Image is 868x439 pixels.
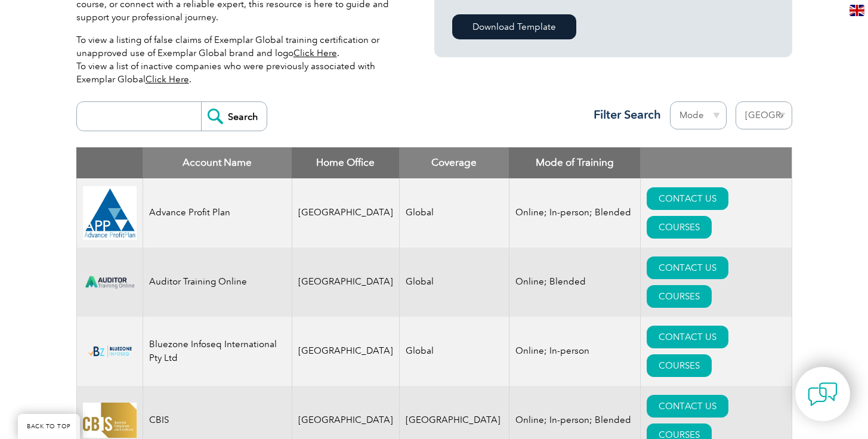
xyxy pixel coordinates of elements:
img: d024547b-a6e0-e911-a812-000d3a795b83-logo.png [83,268,137,295]
td: Global [399,317,509,386]
td: [GEOGRAPHIC_DATA] [292,317,399,386]
td: Advance Profit Plan [143,178,292,248]
td: Online; Blended [509,248,640,317]
img: en [850,5,864,16]
td: Bluezone Infoseq International Pty Ltd [143,317,292,386]
a: COURSES [647,216,712,239]
a: COURSES [647,285,712,308]
img: 07dbdeaf-5408-eb11-a813-000d3ae11abd-logo.jpg [83,403,137,438]
a: COURSES [647,354,712,377]
th: Home Office: activate to sort column ascending [292,147,399,178]
a: CONTACT US [647,395,728,418]
a: CONTACT US [647,256,728,279]
a: Click Here [294,48,337,58]
td: Global [399,178,509,248]
input: Search [201,102,267,131]
td: [GEOGRAPHIC_DATA] [292,248,399,317]
a: Click Here [146,74,189,85]
h3: Filter Search [586,107,661,122]
img: bf5d7865-000f-ed11-b83d-00224814fd52-logo.png [83,342,137,360]
a: CONTACT US [647,187,728,210]
td: Online; In-person; Blended [509,178,640,248]
a: Download Template [452,14,576,39]
th: Coverage: activate to sort column ascending [399,147,509,178]
th: Mode of Training: activate to sort column ascending [509,147,640,178]
td: Auditor Training Online [143,248,292,317]
p: To view a listing of false claims of Exemplar Global training certification or unapproved use of ... [76,33,399,86]
td: Online; In-person [509,317,640,386]
a: CONTACT US [647,326,728,348]
img: cd2924ac-d9bc-ea11-a814-000d3a79823d-logo.jpg [83,186,137,240]
th: Account Name: activate to sort column descending [143,147,292,178]
td: Global [399,248,509,317]
a: BACK TO TOP [18,414,80,439]
td: [GEOGRAPHIC_DATA] [292,178,399,248]
img: contact-chat.png [808,379,838,409]
th: : activate to sort column ascending [640,147,792,178]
